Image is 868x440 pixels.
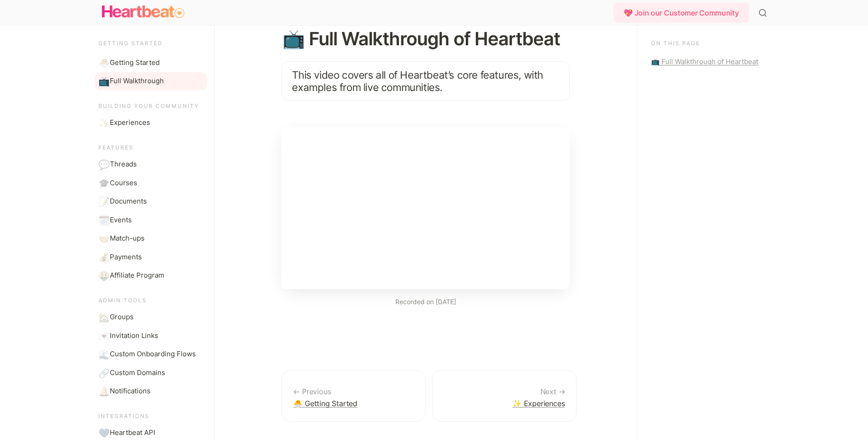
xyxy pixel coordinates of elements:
span: Events [110,215,132,225]
span: 🤑 [98,270,108,279]
a: 📺Full Walkthrough [95,72,207,90]
span: Custom Onboarding Flows [110,349,196,360]
span: 💰 [98,252,108,261]
span: Threads [110,159,137,170]
a: 💰Payments [95,248,207,266]
span: Notifications [110,386,151,397]
span: Heartbeat API [110,428,155,438]
span: 💌 [98,331,108,340]
a: 🏡Groups [95,308,207,326]
span: Affiliate Program [110,270,164,281]
a: 🐣 Getting Started [281,370,426,422]
span: Custom Domains [110,368,165,378]
span: 🔗 [98,368,108,377]
span: Payments [110,252,142,263]
span: Admin Tools [98,297,147,304]
span: 🔔 [98,386,108,395]
a: 🔗Custom Domains [95,364,207,382]
span: Building your community [98,102,199,109]
span: Full Walkthrough [110,76,164,86]
span: Courses [110,178,137,188]
a: 💖 Join our Customer Community [614,3,752,23]
span: Documents [110,196,147,207]
a: 🎓Courses [95,174,207,192]
span: Match-ups [110,233,145,244]
span: Experiences [110,118,150,128]
a: 🤑Affiliate Program [95,267,207,284]
a: 📺 Full Walkthrough of Heartbeat [651,56,763,67]
a: 💌Invitation Links [95,327,207,345]
a: 🔔Notifications [95,382,207,400]
span: 📝 [98,196,108,205]
span: 🎓 [98,178,108,187]
a: 💬Threads [95,156,207,173]
span: 📺 [98,76,108,85]
a: 🗓️Events [95,211,207,229]
span: Getting Started [110,58,160,68]
span: 🏡 [98,312,108,321]
a: 🤝Match-ups [95,230,207,247]
span: 💬 [98,159,108,168]
span: 🗓️ [98,215,108,224]
span: Integrations [98,413,150,419]
h1: 📺 Full Walkthrough of Heartbeat [281,28,570,49]
span: 💙 [98,428,108,437]
img: Logo [102,3,184,21]
span: This video covers all of Heartbeat’s core features, with examples from live communities. [292,69,545,93]
span: Features [98,144,134,151]
span: ✨ [98,118,108,127]
a: ✨ Experiences [432,370,577,422]
span: 🤝 [98,233,108,242]
span: Groups [110,312,134,322]
span: On this page [651,40,700,47]
span: Getting started [98,40,163,47]
span: 🐣 [98,58,108,67]
figcaption: Recorded on [DATE] [281,294,570,310]
a: 🌊Custom Onboarding Flows [95,345,207,363]
iframe: player.vimeo.com [281,127,570,289]
span: 🌊 [98,349,108,358]
a: 📝Documents [95,193,207,210]
div: 💖 Join our Customer Community [614,3,749,23]
a: 🐣Getting Started [95,54,207,72]
a: ✨Experiences [95,114,207,132]
span: Invitation Links [110,331,158,341]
